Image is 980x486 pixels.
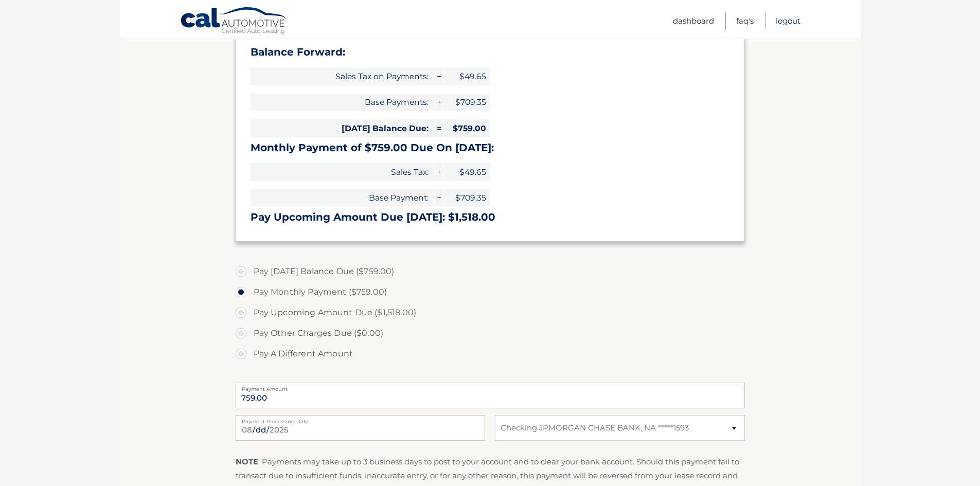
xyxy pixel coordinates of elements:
label: Payment Amount [236,383,745,391]
a: FAQ's [736,12,754,29]
label: Pay [DATE] Balance Due ($759.00) [236,261,745,282]
label: Pay Other Charges Due ($0.00) [236,323,745,344]
span: Base Payment: [251,189,433,207]
label: Pay A Different Amount [236,344,745,364]
span: Sales Tax on Payments: [251,67,433,85]
label: Payment Processing Date [236,415,485,423]
span: Base Payments: [251,94,433,112]
strong: NOTE [236,457,258,466]
a: Cal Automotive [180,7,288,37]
input: Payment Date [236,415,485,441]
h3: Monthly Payment of $759.00 Due On [DATE]: [251,141,730,154]
span: $759.00 [444,119,490,137]
h3: Pay Upcoming Amount Due [DATE]: $1,518.00 [251,211,730,224]
span: $709.35 [444,189,490,207]
span: + [433,67,443,85]
span: + [433,94,443,112]
span: = [433,119,443,137]
a: Dashboard [673,12,714,29]
span: $709.35 [444,94,490,112]
a: Logout [776,12,800,29]
span: + [433,189,443,207]
input: Payment Amount [236,383,745,408]
span: + [433,163,443,181]
h3: Balance Forward: [251,46,730,59]
label: Pay Monthly Payment ($759.00) [236,282,745,302]
label: Pay Upcoming Amount Due ($1,518.00) [236,302,745,323]
span: Sales Tax: [251,163,433,181]
span: [DATE] Balance Due: [251,119,433,137]
span: $49.65 [444,67,490,85]
span: $49.65 [444,163,490,181]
